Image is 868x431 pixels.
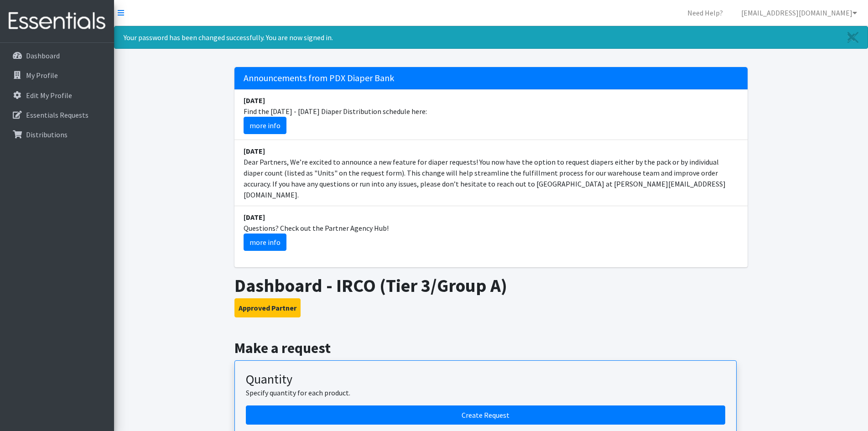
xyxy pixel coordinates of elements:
div: Your password has been changed successfully. You are now signed in. [114,26,868,49]
a: Essentials Requests [4,106,110,124]
a: [EMAIL_ADDRESS][DOMAIN_NAME] [734,4,864,22]
p: Specify quantity for each product. [246,387,725,398]
img: HumanEssentials [4,6,110,36]
a: My Profile [4,66,110,84]
p: Edit My Profile [26,91,72,100]
p: Distributions [26,130,68,139]
p: Dashboard [26,51,60,60]
a: Dashboard [4,47,110,65]
button: Approved Partner [234,298,301,317]
strong: [DATE] [244,146,265,156]
a: Distributions [4,125,110,144]
h2: Make a request [234,339,748,357]
h5: Announcements from PDX Diaper Bank [234,67,748,89]
h1: Dashboard - IRCO (Tier 3/Group A) [234,275,748,296]
p: Essentials Requests [26,110,88,119]
a: Edit My Profile [4,86,110,104]
a: Create a request by quantity [246,405,725,425]
h3: Quantity [246,372,725,387]
strong: [DATE] [244,96,265,105]
p: My Profile [26,71,58,80]
li: Find the [DATE] - [DATE] Diaper Distribution schedule here: [234,89,748,140]
li: Questions? Check out the Partner Agency Hub! [234,206,748,256]
a: more info [244,117,286,134]
a: Close [838,26,868,48]
a: Need Help? [680,4,730,22]
a: more info [244,234,286,251]
strong: [DATE] [244,213,265,222]
li: Dear Partners, We’re excited to announce a new feature for diaper requests! You now have the opti... [234,140,748,206]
